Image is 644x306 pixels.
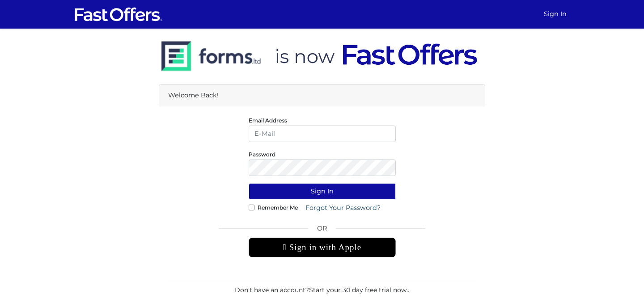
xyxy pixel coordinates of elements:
a: Forgot Your Password? [300,200,386,216]
label: Remember Me [258,206,298,209]
button: Sign In [249,183,396,200]
div: Sign in with Apple [249,238,396,257]
label: Email Address [249,119,287,122]
a: Sign In [540,5,570,23]
div: Welcome Back! [159,85,485,106]
div: Don't have an account? . [168,279,476,295]
input: E-Mail [249,126,396,142]
a: Start your 30 day free trial now. [309,286,408,294]
label: Password [249,153,275,155]
span: OR [249,223,396,238]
